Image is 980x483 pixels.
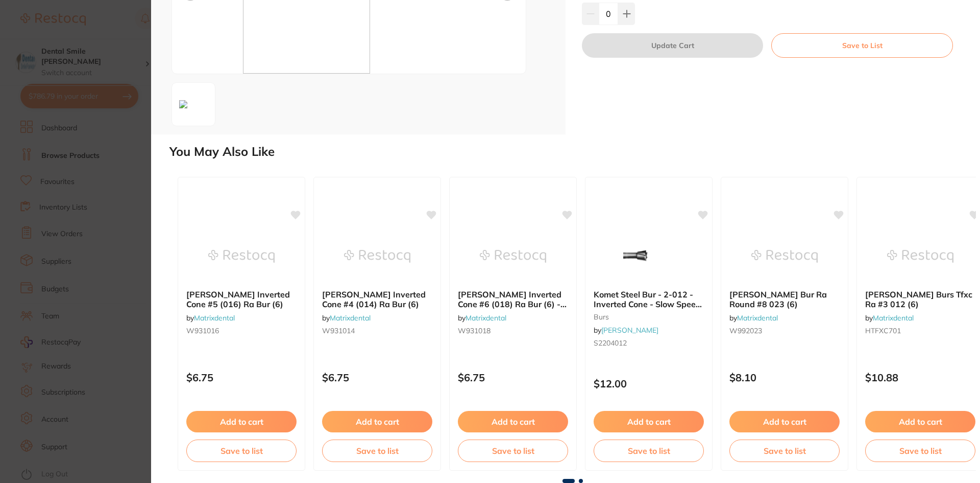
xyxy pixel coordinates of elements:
[594,378,704,389] p: $12.00
[729,290,840,309] b: Thomas Steel Bur Ra Round #8 023 (6)
[480,231,546,282] img: Thomas Steel Inverted Cone #6 (018) Ra Bur (6) - While Stocks Last
[729,313,778,323] span: by
[186,372,297,383] p: $6.75
[865,440,975,462] button: Save to list
[751,231,818,282] img: Thomas Steel Bur Ra Round #8 023 (6)
[458,411,568,432] button: Add to cart
[865,327,975,335] small: HTFXC701
[322,313,371,323] span: by
[344,231,410,282] img: Thomas Steel Inverted Cone #4 (014) Ra Bur (6)
[322,327,432,335] small: W931014
[458,440,568,462] button: Save to list
[322,372,432,383] p: $6.75
[322,411,432,432] button: Add to cart
[865,313,914,323] span: by
[729,440,840,462] button: Save to list
[582,33,763,58] button: Update Cart
[186,327,297,335] small: W931016
[465,313,506,323] a: Matrixdental
[729,327,840,335] small: W992023
[186,313,235,323] span: by
[594,440,704,462] button: Save to list
[186,290,297,309] b: Thomas Steel Inverted Cone #5 (016) Ra Bur (6)
[322,290,432,309] b: Thomas Steel Inverted Cone #4 (014) Ra Bur (6)
[616,231,682,282] img: Komet Steel Bur - 2-012 - Inverted Cone - Slow Speed, Right Angle (RA), 6-pack
[601,326,658,335] a: [PERSON_NAME]
[322,440,432,462] button: Save to list
[169,145,976,159] h2: You May Also Like
[594,290,704,309] b: Komet Steel Bur - 2-012 - Inverted Cone - Slow Speed, Right Angle (RA), 6-pack
[186,440,297,462] button: Save to list
[186,411,297,432] button: Add to cart
[729,411,840,432] button: Add to cart
[194,313,235,323] a: Matrixdental
[865,372,975,383] p: $10.88
[458,290,568,309] b: Thomas Steel Inverted Cone #6 (018) Ra Bur (6) - While Stocks Last
[865,290,975,309] b: Thomas Steel Burs Tfxc Ra #3 012 (6)
[729,372,840,383] p: $8.10
[887,231,953,282] img: Thomas Steel Burs Tfxc Ra #3 012 (6)
[873,313,914,323] a: Matrixdental
[594,326,658,335] span: by
[865,411,975,432] button: Add to cart
[330,313,371,323] a: Matrixdental
[594,313,704,321] small: burs
[458,313,506,323] span: by
[594,411,704,432] button: Add to cart
[175,96,191,112] img: XzMwMHgzMDAuanBn
[458,372,568,383] p: $6.75
[771,33,953,58] button: Save to List
[594,339,704,347] small: S2204012
[208,231,275,282] img: Thomas Steel Inverted Cone #5 (016) Ra Bur (6)
[737,313,778,323] a: Matrixdental
[458,327,568,335] small: W931018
